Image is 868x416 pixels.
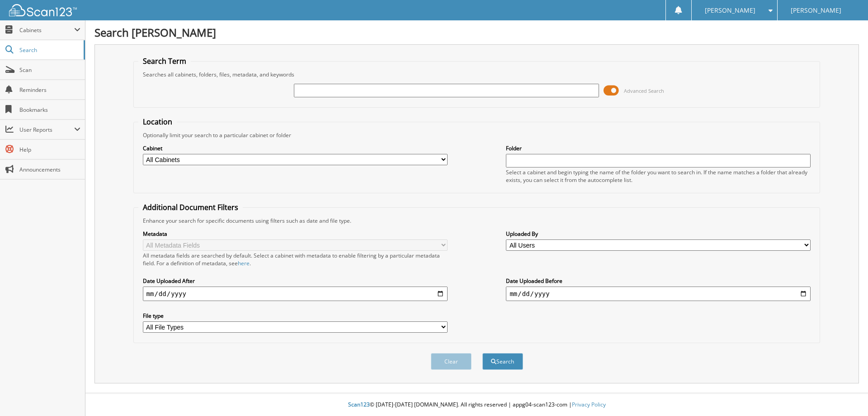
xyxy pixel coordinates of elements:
div: © [DATE]-[DATE] [DOMAIN_NAME]. All rights reserved | appg04-scan123-com | [85,394,868,416]
label: Date Uploaded Before [506,277,811,285]
button: Clear [431,353,472,370]
span: Scan123 [348,401,370,408]
button: Search [482,353,523,370]
span: [PERSON_NAME] [705,8,755,13]
img: scan123-logo-white.svg [9,4,77,16]
span: Cabinets [19,26,74,34]
iframe: Chat Widget [823,373,868,416]
label: Uploaded By [506,230,811,238]
legend: Location [138,117,177,127]
legend: Search Term [138,56,191,66]
a: here [238,259,250,267]
label: Metadata [143,230,448,238]
span: Bookmarks [19,106,80,114]
span: User Reports [19,126,74,134]
div: Select a cabinet and begin typing the name of the folder you want to search in. If the name match... [506,168,811,184]
span: [PERSON_NAME] [791,8,841,13]
input: start [143,287,448,301]
span: Help [19,146,80,153]
div: Searches all cabinets, folders, files, metadata, and keywords [138,71,816,78]
span: Advanced Search [624,87,664,94]
legend: Additional Document Filters [138,202,243,212]
h1: Search [PERSON_NAME] [94,25,859,40]
input: end [506,287,811,301]
span: Announcements [19,166,80,173]
a: Privacy Policy [572,401,606,408]
label: File type [143,312,448,320]
span: Reminders [19,86,80,94]
span: Search [19,46,79,54]
span: Scan [19,66,80,74]
div: Optionally limit your search to a particular cabinet or folder [138,131,816,139]
label: Cabinet [143,144,448,152]
div: All metadata fields are searched by default. Select a cabinet with metadata to enable filtering b... [143,252,448,267]
label: Folder [506,144,811,152]
div: Enhance your search for specific documents using filters such as date and file type. [138,217,816,225]
label: Date Uploaded After [143,277,448,285]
